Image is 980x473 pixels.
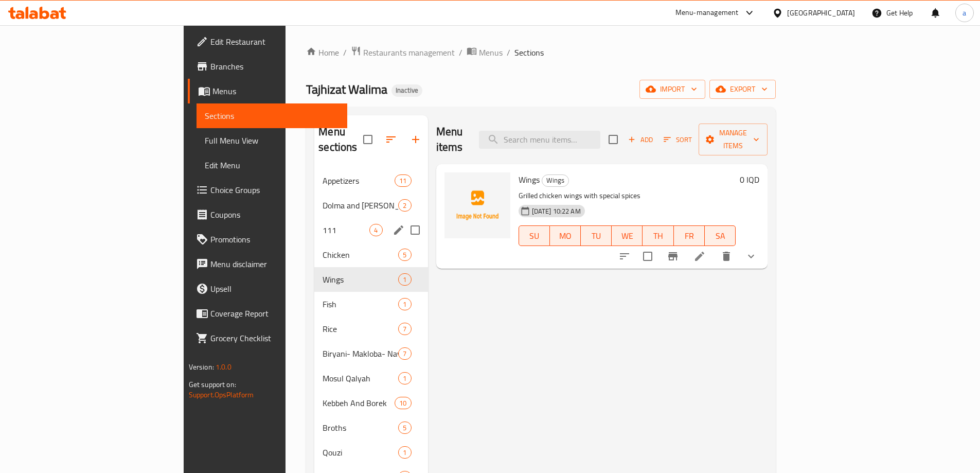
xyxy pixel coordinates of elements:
[436,124,467,155] h2: Menu items
[398,323,411,335] div: items
[188,252,347,276] a: Menu disclaimer
[210,36,339,48] span: Edit Restaurant
[398,249,411,261] div: items
[391,222,406,238] button: edit
[314,391,427,415] div: Kebbeh And Borek10
[479,46,503,59] span: Menus
[210,208,339,221] span: Coupons
[399,300,411,309] span: 1
[210,233,339,246] span: Promotions
[398,422,411,434] div: items
[657,132,699,148] span: Sort items
[399,250,411,260] span: 5
[399,423,411,433] span: 5
[718,83,768,96] span: export
[210,283,339,295] span: Upsell
[542,174,568,186] span: Wings
[210,332,339,344] span: Grocery Checklist
[479,131,600,149] input: search
[205,159,339,171] span: Edit Menu
[323,224,369,236] span: 111
[395,174,411,187] div: items
[674,225,705,246] button: FR
[398,298,411,310] div: items
[612,244,637,269] button: sort-choices
[709,229,732,243] span: SA
[648,83,697,96] span: import
[188,29,347,54] a: Edit Restaurant
[624,132,657,148] button: Add
[314,168,427,193] div: Appetizers11
[395,397,411,409] div: items
[210,60,339,73] span: Branches
[661,244,685,269] button: Branch-specific-item
[664,134,692,146] span: Sort
[675,7,739,19] div: Menu-management
[399,448,411,458] span: 1
[314,415,427,440] div: Broths5
[398,347,411,360] div: items
[639,80,705,99] button: import
[323,422,398,434] span: Broths
[323,298,398,310] span: Fish
[323,273,398,286] span: Wings
[444,172,510,238] img: Wings
[188,301,347,326] a: Coverage Report
[678,229,701,243] span: FR
[467,46,503,59] a: Menus
[314,218,427,242] div: 1114edit
[745,250,757,262] svg: Show Choices
[705,225,736,246] button: SA
[612,225,643,246] button: WE
[707,127,759,152] span: Manage items
[398,372,411,384] div: items
[647,229,669,243] span: TH
[739,244,763,269] button: show more
[699,124,768,155] button: Manage items
[323,397,395,409] span: Kebbeh And Borek
[323,323,398,335] span: Rice
[399,201,411,211] span: 2
[624,132,657,148] span: Add item
[519,225,550,246] button: SU
[314,366,427,391] div: Mosul Qalyah1
[399,324,411,334] span: 7
[212,85,339,97] span: Menus
[519,172,540,187] span: Wings
[581,225,612,246] button: TU
[306,46,776,59] nav: breadcrumb
[963,7,966,19] span: a
[627,134,654,146] span: Add
[550,225,581,246] button: MO
[554,229,577,243] span: MO
[188,326,347,351] a: Grocery Checklist
[188,54,347,79] a: Branches
[314,242,427,267] div: Chicken5
[398,446,411,459] div: items
[585,229,608,243] span: TU
[370,225,382,235] span: 4
[314,292,427,317] div: Fish1
[459,46,462,59] li: /
[216,360,231,374] span: 1.0.0
[323,249,398,261] span: Chicken
[323,446,398,459] span: Qouzi
[197,103,347,128] a: Sections
[205,134,339,147] span: Full Menu View
[314,317,427,341] div: Rice7
[323,347,398,360] span: Biryani- Makloba- Nawashif
[314,267,427,292] div: Wings1
[189,388,254,401] a: Support.OpsPlatform
[188,276,347,301] a: Upsell
[523,229,546,243] span: SU
[740,172,759,187] h6: 0 IQD
[398,273,411,286] div: items
[314,440,427,465] div: Qouzi1
[188,178,347,202] a: Choice Groups
[188,227,347,252] a: Promotions
[399,374,411,383] span: 1
[188,202,347,227] a: Coupons
[399,275,411,285] span: 1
